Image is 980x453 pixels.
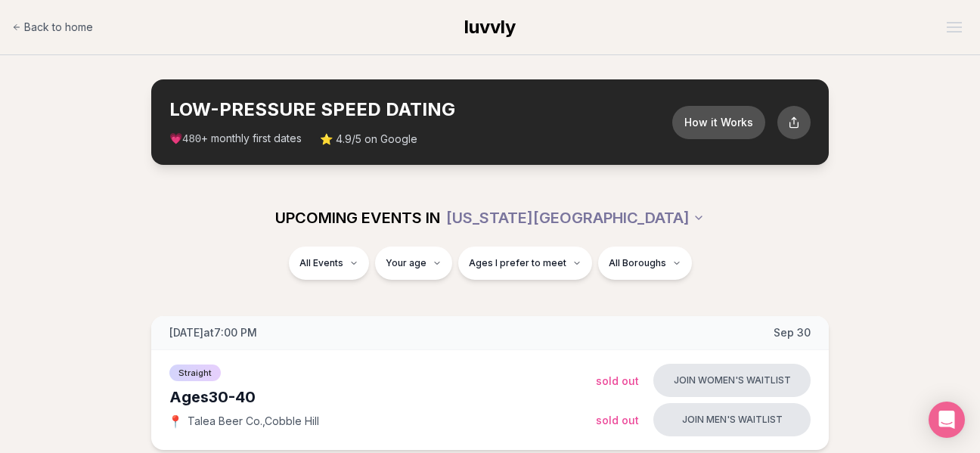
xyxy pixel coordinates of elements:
[12,12,93,42] a: Back to home
[446,201,705,234] button: [US_STATE][GEOGRAPHIC_DATA]
[182,133,201,145] span: 480
[653,364,811,397] button: Join women's waitlist
[774,325,811,340] span: Sep 30
[464,15,516,39] a: luvvly
[469,257,566,269] span: Ages I prefer to meet
[386,257,426,269] span: Your age
[169,131,302,147] span: 💗 + monthly first dates
[169,325,257,340] span: [DATE] at 7:00 PM
[320,132,417,147] span: ⭐ 4.9/5 on Google
[299,257,343,269] span: All Events
[169,365,221,381] span: Straight
[609,257,666,269] span: All Boroughs
[672,106,765,139] button: How it Works
[188,414,319,429] span: Talea Beer Co. , Cobble Hill
[464,16,516,38] span: luvvly
[289,247,369,280] button: All Events
[24,20,93,35] span: Back to home
[169,415,181,427] span: 📍
[941,16,968,39] button: Open menu
[275,207,440,228] span: UPCOMING EVENTS IN
[596,414,639,427] span: Sold Out
[169,98,672,122] h2: LOW-PRESSURE SPEED DATING
[169,386,596,408] div: Ages 30-40
[598,247,692,280] button: All Boroughs
[375,247,452,280] button: Your age
[929,402,965,438] div: Open Intercom Messenger
[596,374,639,387] span: Sold Out
[458,247,592,280] button: Ages I prefer to meet
[653,403,811,436] button: Join men's waitlist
